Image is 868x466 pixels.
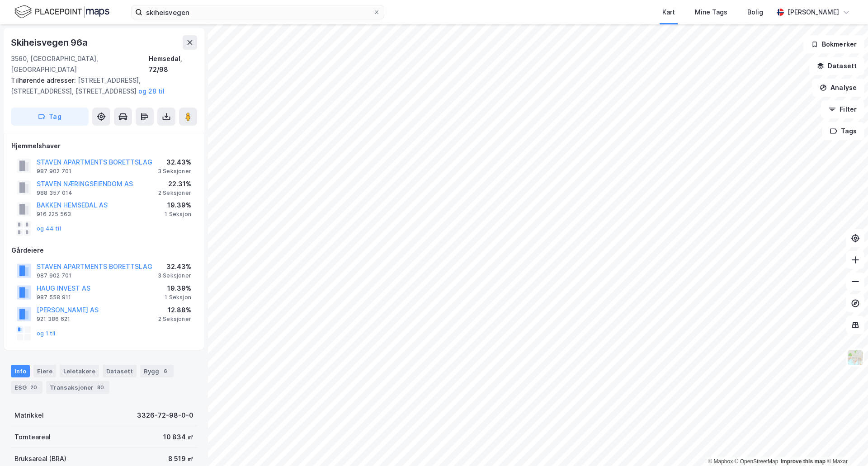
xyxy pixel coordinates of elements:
[158,272,191,279] div: 3 Seksjoner
[158,179,191,189] div: 22.31%
[747,7,763,18] div: Bolig
[161,367,170,376] div: 6
[46,381,109,394] div: Transaksjoner
[823,423,868,466] iframe: Chat Widget
[821,100,864,118] button: Filter
[11,53,149,75] div: 3560, [GEOGRAPHIC_DATA], [GEOGRAPHIC_DATA]
[11,365,30,377] div: Info
[708,458,733,465] a: Mapbox
[14,410,44,421] div: Matrikkel
[28,383,39,392] div: 20
[662,7,675,18] div: Kart
[37,211,71,218] div: 916 225 563
[11,108,89,126] button: Tag
[165,283,191,294] div: 19.39%
[158,189,191,197] div: 2 Seksjoner
[37,189,72,197] div: 988 357 014
[735,458,778,465] a: OpenStreetMap
[11,381,42,394] div: ESG
[165,200,191,211] div: 19.39%
[11,76,78,84] span: Tilhørende adresser:
[11,75,190,97] div: [STREET_ADDRESS], [STREET_ADDRESS], [STREET_ADDRESS]
[14,453,66,464] div: Bruksareal (BRA)
[158,168,191,175] div: 3 Seksjoner
[158,157,191,168] div: 32.43%
[165,211,191,218] div: 1 Seksjon
[14,4,109,20] img: logo.f888ab2527a4732fd821a326f86c7f29.svg
[103,365,137,377] div: Datasett
[809,57,864,75] button: Datasett
[11,245,197,256] div: Gårdeiere
[37,168,71,175] div: 987 902 701
[11,35,90,50] div: Skiheisvegen 96a
[140,365,174,377] div: Bygg
[158,315,191,323] div: 2 Seksjoner
[788,7,839,18] div: [PERSON_NAME]
[695,7,727,18] div: Mine Tags
[60,365,99,377] div: Leietakere
[33,365,56,377] div: Eiere
[165,294,191,301] div: 1 Seksjon
[149,53,197,75] div: Hemsedal, 72/98
[781,458,826,465] a: Improve this map
[11,141,197,151] div: Hjemmelshaver
[158,305,191,315] div: 12.88%
[168,453,193,464] div: 8 519 ㎡
[158,261,191,272] div: 32.43%
[822,122,864,140] button: Tags
[37,315,70,323] div: 921 386 621
[14,432,51,442] div: Tomteareal
[142,5,373,19] input: Søk på adresse, matrikkel, gårdeiere, leietakere eller personer
[847,349,864,366] img: Z
[137,410,193,421] div: 3326-72-98-0-0
[95,383,106,392] div: 80
[812,79,864,97] button: Analyse
[37,272,71,279] div: 987 902 701
[37,294,71,301] div: 987 558 911
[163,432,193,442] div: 10 834 ㎡
[803,35,864,53] button: Bokmerker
